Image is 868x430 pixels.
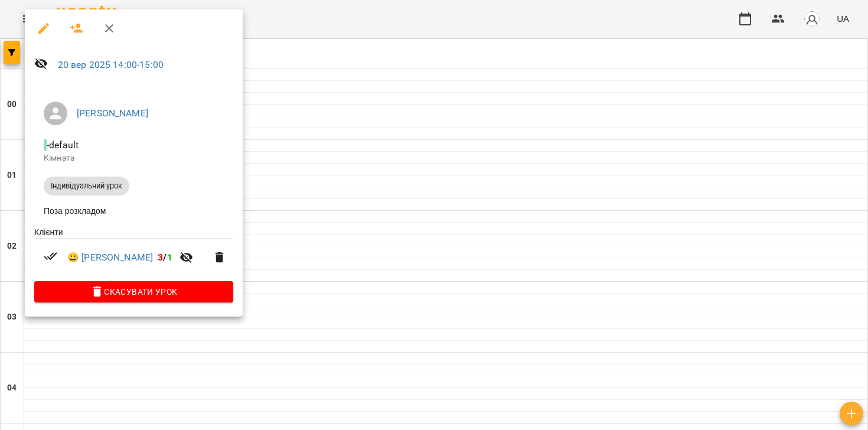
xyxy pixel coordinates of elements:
[44,249,58,263] svg: Візит сплачено
[44,139,81,151] span: - default
[34,200,233,221] li: Поза розкладом
[158,252,172,263] b: /
[77,107,148,119] a: [PERSON_NAME]
[34,281,233,302] button: Скасувати Урок
[158,252,163,263] span: 3
[44,181,129,191] span: Індивідуальний урок
[44,285,224,299] span: Скасувати Урок
[167,252,172,263] span: 1
[67,250,153,265] a: 😀 [PERSON_NAME]
[58,59,164,70] a: 20 вер 2025 14:00-15:00
[44,152,224,164] p: Кімната
[34,226,233,281] ul: Клієнти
